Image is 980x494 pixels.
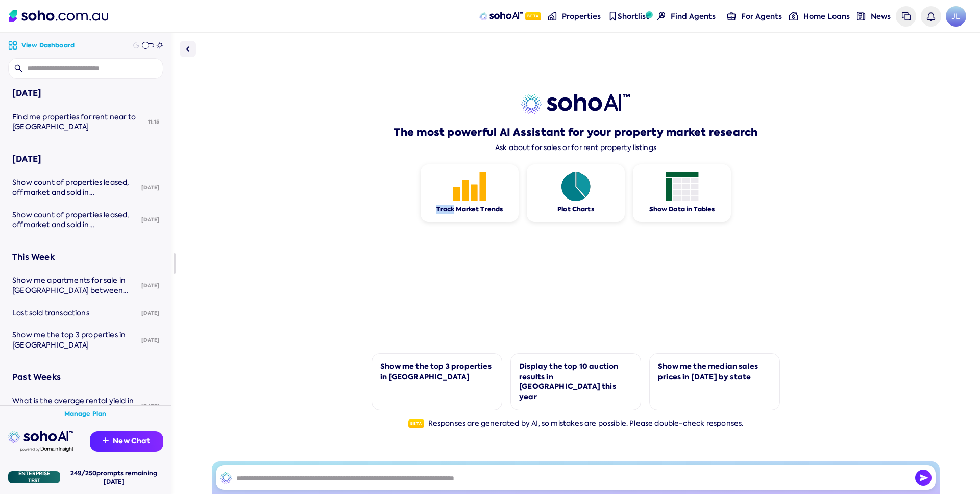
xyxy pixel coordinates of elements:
[657,12,666,20] img: Find agents icon
[946,6,966,27] a: Avatar of Jonathan Lui
[495,143,656,152] div: Ask about for sales or for rent property listings
[137,177,163,199] div: [DATE]
[64,410,107,418] a: Manage Plan
[921,6,941,27] a: Notifications
[220,472,232,484] img: SohoAI logo black
[789,12,798,20] img: for-agents-nav icon
[103,437,109,443] img: Recommendation icon
[380,362,494,382] div: Show me the top 3 properties in [GEOGRAPHIC_DATA]
[649,205,715,214] div: Show Data in Tables
[12,276,137,295] div: Show me apartments for sale in Surry Hills between $1M and $2M.
[8,302,137,325] a: Last sold transactions
[137,275,163,297] div: [DATE]
[137,209,163,231] div: [DATE]
[548,12,557,20] img: properties-nav icon
[8,106,144,138] a: Find me properties for rent near to [GEOGRAPHIC_DATA]
[8,204,137,236] a: Show count of properties leased, offmarket and sold in [GEOGRAPHIC_DATA] for past 6 months
[8,471,60,483] div: Enterprise Test
[64,468,163,486] div: 249 / 250 prompts remaining [DATE]
[608,12,617,20] img: shortlist-nav icon
[8,171,137,204] a: Show count of properties leased, offmarket and sold in [GEOGRAPHIC_DATA] for past 6 months
[557,205,594,214] div: Plot Charts
[408,418,744,429] div: Responses are generated by AI, so mistakes are possible. Please double-check responses.
[137,302,163,325] div: [DATE]
[618,11,649,21] span: Shortlist
[803,11,850,21] span: Home Loans
[182,43,194,55] img: Sidebar toggle icon
[12,330,126,350] span: Show me the top 3 properties in [GEOGRAPHIC_DATA]
[12,308,89,317] span: Last sold transactions
[408,419,424,428] span: Beta
[394,125,757,139] h1: The most powerful AI Assistant for your property market research
[671,11,716,21] span: Find Agents
[12,330,137,350] div: Show me the top 3 properties in Sydney
[12,153,159,166] div: [DATE]
[8,324,137,356] a: Show me the top 3 properties in [GEOGRAPHIC_DATA]
[8,269,137,302] a: Show me apartments for sale in [GEOGRAPHIC_DATA] between $1M and $2M.
[666,172,699,201] img: Feature 1 icon
[137,395,163,417] div: [DATE]
[12,112,136,132] span: Find me properties for rent near to [GEOGRAPHIC_DATA]
[559,172,593,201] img: Feature 1 icon
[9,10,108,22] img: Soho Logo
[926,12,935,20] img: bell icon
[521,94,630,114] img: sohoai logo
[8,431,73,443] img: sohoai logo
[144,111,163,133] div: 11:15
[525,12,541,20] span: Beta
[519,362,632,402] div: Display the top 10 auction results in [GEOGRAPHIC_DATA] this year
[12,87,159,100] div: [DATE]
[915,470,932,486] img: Send icon
[90,431,163,452] button: New Chat
[12,396,134,425] span: What is the average rental yield in [GEOGRAPHIC_DATA], [GEOGRAPHIC_DATA]
[137,329,163,352] div: [DATE]
[20,447,73,452] img: Data provided by Domain Insight
[871,11,891,21] span: News
[727,12,736,20] img: for-agents-nav icon
[12,178,137,197] div: Show count of properties leased, offmarket and sold in Sydney for past 6 months
[562,11,601,21] span: Properties
[12,276,128,305] span: Show me apartments for sale in [GEOGRAPHIC_DATA] between $1M and $2M.
[8,390,137,422] a: What is the average rental yield in [GEOGRAPHIC_DATA], [GEOGRAPHIC_DATA]
[8,41,75,50] a: View Dashboard
[12,112,144,132] div: Find me properties for rent near to Melbourne University
[857,12,866,20] img: news-nav icon
[915,470,932,486] button: Send
[12,210,129,250] span: Show count of properties leased, offmarket and sold in [GEOGRAPHIC_DATA] for past 6 months
[12,251,159,264] div: This Week
[741,11,782,21] span: For Agents
[896,6,916,27] a: Messages
[479,12,523,20] img: sohoAI logo
[12,210,137,230] div: Show count of properties leased, offmarket and sold in Sydney for past 6 months
[658,362,771,382] div: Show me the median sales prices in [DATE] by state
[12,370,159,384] div: Past Weeks
[12,178,129,217] span: Show count of properties leased, offmarket and sold in [GEOGRAPHIC_DATA] for past 6 months
[12,308,137,318] div: Last sold transactions
[436,205,503,214] div: Track Market Trends
[453,172,486,201] img: Feature 1 icon
[12,396,137,416] div: What is the average rental yield in Surry Hills, NSW
[946,6,966,27] span: JL
[902,12,911,20] img: messages icon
